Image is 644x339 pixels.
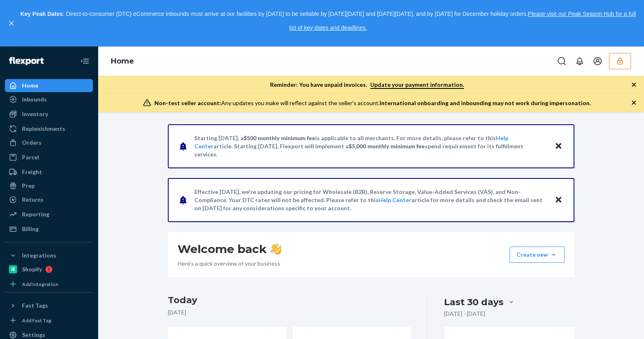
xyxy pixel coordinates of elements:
img: Flexport logo [9,57,44,65]
a: Inbounds [5,93,93,106]
div: Inventory [22,110,48,118]
div: Any updates you make will reflect against the seller's account. [154,99,591,107]
p: [DATE] [168,308,411,317]
button: Open notifications [571,53,588,69]
a: Prep [5,179,93,192]
a: Freight [5,165,93,178]
button: Open account menu [589,53,606,69]
div: Reporting [22,210,49,218]
div: Shopify [22,265,42,273]
a: Add Integration [5,279,93,289]
p: Here’s a quick overview of your business [178,260,281,268]
div: Inbounds [22,95,47,103]
div: Billing [22,225,39,233]
ol: breadcrumbs [104,50,141,73]
div: Returns [22,196,44,204]
h3: Today [168,294,411,307]
div: Prep [22,182,35,190]
div: Fast Tags [22,302,48,310]
a: Shopify [5,263,93,276]
div: Integrations [22,251,56,260]
a: Home [111,57,134,66]
a: Home [5,79,93,92]
button: Close Navigation [77,53,93,69]
div: Add Fast Tag [22,317,51,324]
strong: Key Peak Dates [20,11,63,17]
a: Update your payment information. [370,81,464,89]
div: Parcel [22,153,39,161]
button: Fast Tags [5,299,93,312]
button: Close [553,141,564,152]
button: close, [7,19,15,27]
a: Replenishments [5,122,93,135]
a: Add Fast Tag [5,315,93,325]
p: Reminder: You have unpaid invoices. [270,81,464,89]
button: Close [553,194,564,206]
a: Billing [5,222,93,236]
div: Settings [22,331,45,339]
img: hand-wave emoji [270,243,281,255]
span: $5,000 monthly minimum fee [349,143,425,150]
p: [DATE] - [DATE] [444,310,485,318]
span: International onboarding and inbounding may not work during impersonation. [380,99,591,106]
div: Home [22,81,38,90]
a: Please visit our Peak Season Hub for a full list of key dates and deadlines. [289,11,636,31]
p: Effective [DATE], we're updating our pricing for Wholesale (B2B), Reserve Storage, Value-Added Se... [194,188,547,212]
span: Support [16,6,46,13]
div: Last 30 days [444,296,503,308]
h1: Welcome back [178,242,281,256]
span: $500 monthly minimum fee [244,134,315,141]
a: Orders [5,136,93,149]
a: Returns [5,193,93,206]
p: Starting [DATE], a is applicable to all merchants. For more details, please refer to this article... [194,134,547,158]
button: Create new [510,247,565,263]
div: Freight [22,168,42,176]
a: Parcel [5,151,93,164]
div: Orders [22,139,42,147]
a: Inventory [5,108,93,121]
div: Replenishments [22,125,65,133]
div: Add Integration [22,281,58,288]
a: Reporting [5,208,93,221]
p: : Direct-to-consumer (DTC) eCommerce inbounds must arrive at our facilities by [DATE] to be sella... [20,7,637,35]
a: Help Center [378,196,411,203]
button: Integrations [5,249,93,262]
span: Non-test seller account: [154,99,221,106]
button: Open Search Box [554,53,570,69]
